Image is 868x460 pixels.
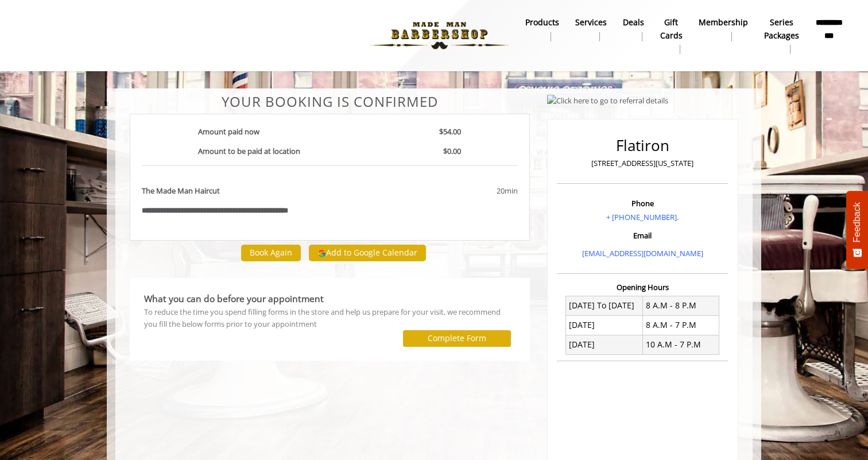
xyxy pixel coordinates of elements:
center: Your Booking is confirmed [130,94,530,109]
p: [STREET_ADDRESS][US_STATE] [560,157,725,169]
td: [DATE] [566,315,643,335]
td: [DATE] [566,335,643,354]
img: Click here to go to referral details [547,95,668,107]
b: What you can do before your appointment [144,292,324,305]
button: Feedback - Show survey [846,191,868,269]
a: ServicesServices [567,14,615,44]
b: The Made Man Haircut [142,185,220,197]
td: 10 A.M - 7 P.M [642,335,719,354]
div: 20min [404,185,517,197]
b: Series packages [764,16,799,42]
b: Amount to be paid at location [198,146,300,156]
b: $54.00 [439,126,461,137]
button: Add to Google Calendar [309,245,426,262]
td: 8 A.M - 8 P.M [642,296,719,315]
img: Made Man Barbershop logo [361,4,518,67]
span: Feedback [852,202,862,242]
h2: Flatiron [560,137,725,154]
b: $0.00 [443,146,461,156]
a: Gift cardsgift cards [652,14,691,57]
a: Series packagesSeries packages [756,14,807,57]
h3: Opening Hours [557,283,728,291]
h3: Email [560,231,725,239]
div: To reduce the time you spend filling forms in the store and help us prepare for your visit, we re... [144,306,516,330]
button: Book Again [241,245,301,261]
td: 8 A.M - 7 P.M [642,315,719,335]
td: [DATE] To [DATE] [566,296,643,315]
b: Services [575,16,607,29]
a: DealsDeals [615,14,652,44]
b: Amount paid now [198,126,259,137]
b: Membership [699,16,748,29]
a: [EMAIL_ADDRESS][DOMAIN_NAME] [582,248,703,258]
b: gift cards [660,16,683,42]
button: Complete Form [403,330,511,347]
a: MembershipMembership [691,14,756,44]
label: Complete Form [428,334,486,343]
h3: Phone [560,199,725,207]
a: Productsproducts [517,14,567,44]
b: Deals [623,16,644,29]
a: + [PHONE_NUMBER]. [606,212,679,222]
b: products [525,16,559,29]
